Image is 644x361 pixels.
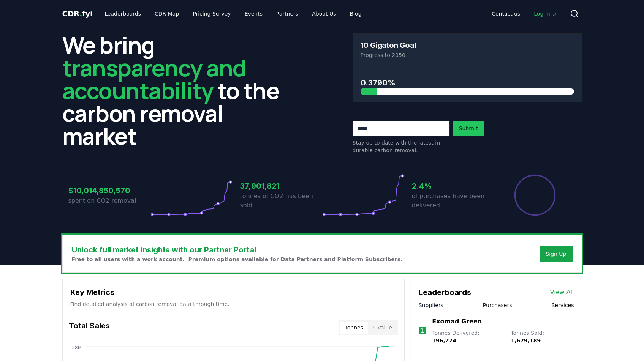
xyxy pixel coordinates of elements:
p: Find detailed analysis of carbon removal data through time. [70,300,397,308]
nav: Main [486,7,563,20]
a: CDR Map [149,7,185,20]
span: 1,679,189 [511,337,541,344]
h3: 37,901,821 [240,180,322,192]
a: Events [239,7,269,20]
button: Submit [453,121,484,136]
a: Partners [270,7,304,20]
button: Suppliers [419,301,443,309]
h3: Key Metrics [70,287,397,298]
span: . [79,9,82,18]
button: Purchasers [483,301,512,309]
div: Percentage of sales delivered [514,174,556,216]
h3: 10 Gigaton Goal [361,41,416,49]
p: Progress to 2050 [361,51,574,59]
span: transparency and accountability [62,52,246,106]
a: Log in [528,7,563,20]
span: 196,274 [432,337,456,344]
span: Log in [534,10,557,17]
h3: 2.4% [412,180,494,192]
h3: Unlock full market insights with our Partner Portal [72,244,403,255]
p: Free to all users with a work account. Premium options available for Data Partners and Platform S... [72,255,403,263]
button: Tonnes [340,322,368,334]
h3: Leaderboards [419,287,471,298]
p: Tonnes Sold : [511,329,574,344]
a: Contact us [486,7,526,20]
p: tonnes of CO2 has been sold [240,192,322,210]
a: Exomad Green [432,317,482,326]
button: Sign Up [540,246,572,262]
h3: Total Sales [69,320,110,335]
p: of purchases have been delivered [412,192,494,210]
nav: Main [98,7,367,20]
p: 1 [420,326,424,335]
p: Stay up to date with the latest in durable carbon removal. [353,139,450,154]
a: View All [550,288,574,297]
a: Pricing Survey [187,7,237,20]
p: Tonnes Delivered : [432,329,503,344]
h2: We bring to the carbon removal market [62,33,292,147]
tspan: 38M [72,345,82,350]
a: About Us [306,7,342,20]
span: CDR fyi [62,9,93,18]
a: Sign Up [546,250,566,258]
p: spent on CO2 removal [68,196,150,205]
button: Services [551,301,574,309]
a: Blog [344,7,368,20]
button: $ Value [368,322,397,334]
a: CDR.fyi [62,8,93,19]
h3: 0.3790% [361,77,574,88]
h3: $10,014,850,570 [68,185,150,196]
a: Leaderboards [98,7,147,20]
